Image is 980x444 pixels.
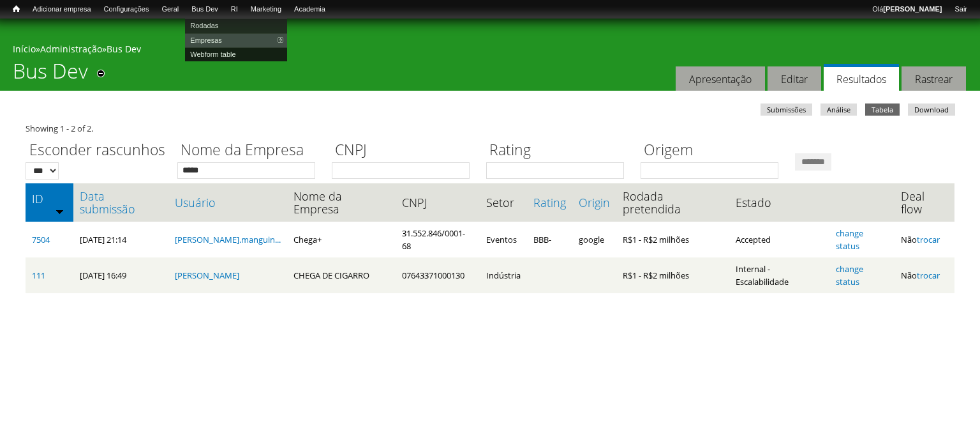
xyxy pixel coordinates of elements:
a: 111 [32,270,45,281]
label: Nome da Empresa [177,139,323,162]
a: Olá[PERSON_NAME] [866,3,948,16]
a: Início [6,3,26,15]
div: Showing 1 - 2 of 2. [26,122,954,135]
td: R$1 - R$2 milhões [616,222,729,257]
a: Data submissão [80,190,162,215]
td: BBB- [527,222,572,257]
a: [PERSON_NAME].manguin... [175,234,281,245]
label: Rating [486,139,632,162]
td: 07643371000130 [396,257,480,293]
th: CNPJ [396,183,480,222]
strong: [PERSON_NAME] [883,5,942,13]
a: Bus Dev [107,43,141,55]
label: CNPJ [332,139,478,162]
td: Não [895,222,954,257]
a: change status [836,227,863,252]
td: Indústria [480,257,527,293]
a: Editar [768,66,821,91]
a: Rating [533,196,566,209]
td: Chega+ [287,222,395,257]
a: RI [225,3,244,16]
th: Deal flow [895,183,954,222]
th: Setor [480,183,527,222]
a: Tabela [865,103,900,116]
a: Análise [820,103,857,116]
td: 31.552.846/0001-68 [396,222,480,257]
a: change status [836,263,863,287]
label: Esconder rascunhos [26,139,169,162]
td: R$1 - R$2 milhões [616,257,729,293]
td: [DATE] 16:49 [73,257,168,293]
a: Submissões [761,103,812,116]
a: Administração [40,43,102,55]
a: Sair [948,3,974,16]
a: Bus Dev [185,3,225,16]
a: Download [908,103,955,116]
a: Adicionar empresa [26,3,98,16]
h1: Bus Dev [13,59,88,91]
a: trocar [917,234,940,245]
a: trocar [917,270,940,281]
a: Usuário [175,196,281,209]
td: google [572,222,616,257]
td: Accepted [729,222,829,257]
a: Marketing [244,3,288,16]
td: Internal - Escalabilidade [729,257,829,293]
a: Academia [288,3,332,16]
div: » » [13,43,967,59]
td: Não [895,257,954,293]
th: Estado [729,183,829,222]
td: Eventos [480,222,527,257]
a: Geral [155,3,185,16]
a: Início [13,43,36,55]
th: Nome da Empresa [287,183,395,222]
a: Configurações [98,3,156,16]
a: Rastrear [902,66,966,91]
th: Rodada pretendida [616,183,729,222]
label: Origem [641,139,787,162]
a: [PERSON_NAME] [175,270,239,281]
a: Resultados [824,64,899,91]
span: Início [13,4,20,13]
img: ordem crescente [56,207,64,215]
td: [DATE] 21:14 [73,222,168,257]
a: Apresentação [676,66,765,91]
a: ID [32,192,67,205]
a: Origin [579,196,610,209]
a: 7504 [32,234,50,245]
td: CHEGA DE CIGARRO [287,257,395,293]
